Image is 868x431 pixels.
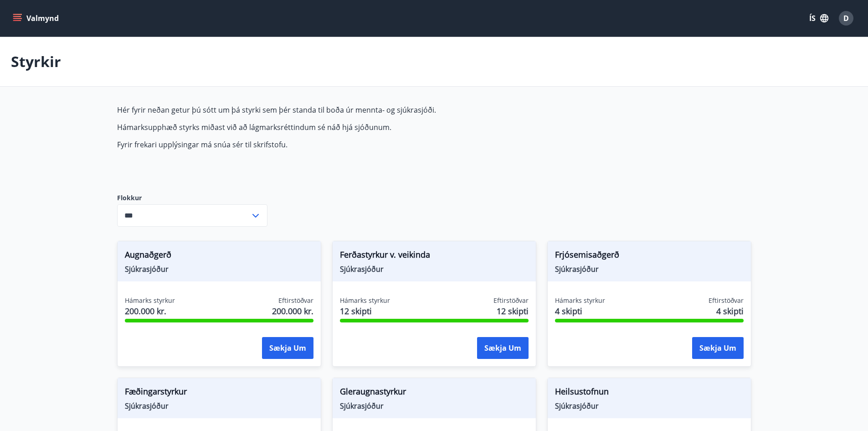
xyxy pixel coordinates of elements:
[555,296,605,305] span: Hámarks styrkur
[804,10,833,26] button: ÍS
[835,7,857,29] button: D
[125,385,313,401] span: Fæðingarstyrkur
[555,385,744,401] span: Heilsustofnun
[716,305,744,317] span: 4 skipti
[117,193,267,203] label: Flokkur
[340,385,529,401] span: Gleraugnastyrkur
[555,264,744,274] span: Sjúkrasjóður
[340,296,390,305] span: Hámarks styrkur
[11,52,61,72] p: Styrkir
[340,249,529,264] span: Ferðastyrkur v. veikinda
[125,305,175,317] span: 200.000 kr.
[843,13,849,23] span: D
[497,305,529,317] span: 12 skipti
[692,337,744,359] button: Sækja um
[709,296,744,305] span: Eftirstöðvar
[11,10,62,26] button: menu
[477,337,529,359] button: Sækja um
[340,264,529,274] span: Sjúkrasjóður
[555,305,605,317] span: 4 skipti
[340,401,529,411] span: Sjúkrasjóður
[117,140,547,150] p: Fyrir frekari upplýsingar má snúa sér til skrifstofu.
[340,305,390,317] span: 12 skipti
[125,401,313,411] span: Sjúkrasjóður
[278,296,313,305] span: Eftirstöðvar
[493,296,529,305] span: Eftirstöðvar
[125,264,313,274] span: Sjúkrasjóður
[555,401,744,411] span: Sjúkrasjóður
[117,105,547,115] p: Hér fyrir neðan getur þú sótt um þá styrki sem þér standa til boða úr mennta- og sjúkrasjóði.
[262,337,313,359] button: Sækja um
[125,296,175,305] span: Hámarks styrkur
[555,249,744,264] span: Frjósemisaðgerð
[125,249,313,264] span: Augnaðgerð
[117,122,547,132] p: Hámarksupphæð styrks miðast við að lágmarksréttindum sé náð hjá sjóðunum.
[272,305,313,317] span: 200.000 kr.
